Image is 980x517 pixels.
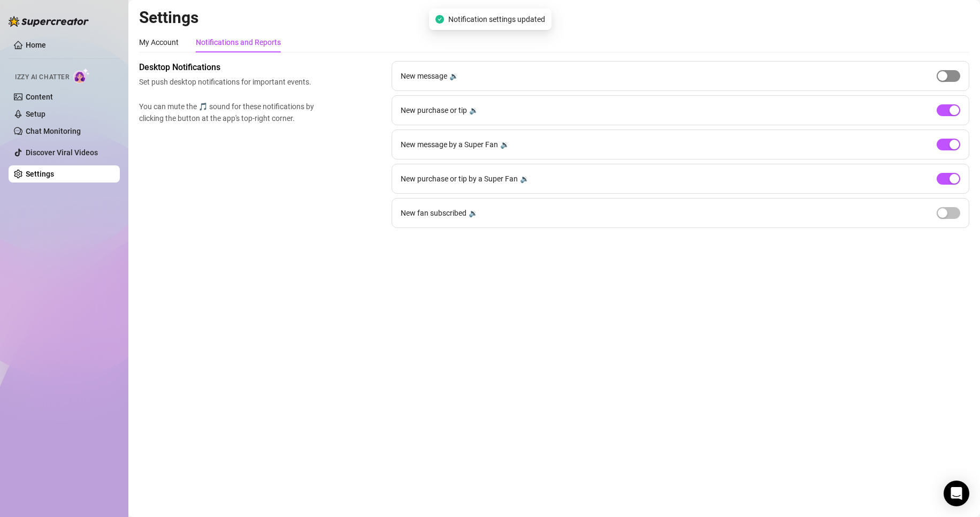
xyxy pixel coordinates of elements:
[401,139,498,150] span: New message by a Super Fan
[26,170,54,178] a: Settings
[9,16,89,27] img: logo-BBDzfeDw.svg
[469,207,478,219] div: 🔉
[139,61,319,74] span: Desktop Notifications
[435,15,444,24] span: check-circle
[401,207,466,219] span: New fan subscribed
[469,104,478,116] div: 🔉
[944,481,969,506] div: Open Intercom Messenger
[449,70,458,82] div: 🔉
[500,139,509,150] div: 🔉
[139,7,969,28] h2: Settings
[520,173,529,185] div: 🔉
[401,173,518,185] span: New purchase or tip by a Super Fan
[15,72,69,82] span: Izzy AI Chatter
[139,36,179,48] div: My Account
[196,36,281,48] div: Notifications and Reports
[401,70,447,82] span: New message
[448,13,545,25] span: Notification settings updated
[26,41,46,49] a: Home
[26,93,53,101] a: Content
[26,148,98,157] a: Discover Viral Videos
[26,110,45,118] a: Setup
[139,76,319,88] span: Set push desktop notifications for important events.
[401,104,467,116] span: New purchase or tip
[139,101,319,124] span: You can mute the 🎵 sound for these notifications by clicking the button at the app's top-right co...
[26,127,81,135] a: Chat Monitoring
[73,68,90,83] img: AI Chatter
